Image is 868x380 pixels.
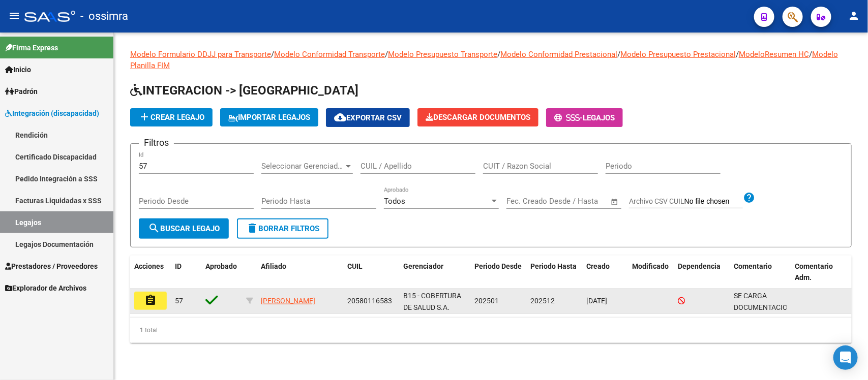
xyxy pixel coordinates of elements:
datatable-header-cell: Gerenciador [399,256,470,289]
span: Inicio [5,64,31,75]
span: Afiliado [261,262,286,270]
span: Buscar Legajo [148,224,220,233]
span: 57 [175,297,183,305]
button: IMPORTAR LEGAJOS [220,108,318,126]
span: Acciones [134,262,164,270]
input: Fecha fin [557,197,606,206]
div: Open Intercom Messenger [833,345,858,370]
span: B15 - COBERTURA DE SALUD S.A. [403,292,461,311]
span: Legajos [583,113,615,122]
mat-icon: assignment [144,294,157,306]
span: Modificado [632,262,669,270]
datatable-header-cell: Dependencia [674,256,730,289]
datatable-header-cell: Creado [582,256,628,289]
button: Open calendar [609,196,621,208]
datatable-header-cell: Comentario [730,256,791,289]
span: Periodo Hasta [530,262,577,270]
span: Descargar Documentos [426,113,530,122]
h3: Filtros [139,136,174,150]
a: Modelo Formulario DDJJ para Transporte [130,50,271,59]
span: Prestadores / Proveedores [5,261,98,272]
a: Modelo Conformidad Prestacional [500,50,617,59]
mat-icon: cloud_download [334,111,346,123]
mat-icon: search [148,222,160,234]
mat-icon: help [743,192,755,204]
span: Firma Express [5,42,58,53]
input: Fecha inicio [506,197,548,206]
mat-icon: delete [246,222,258,234]
span: Gerenciador [403,262,443,270]
a: Modelo Presupuesto Transporte [388,50,497,59]
span: CUIL [347,262,363,270]
span: [PERSON_NAME] [261,297,315,305]
span: Aprobado [205,262,237,270]
span: Comentario [734,262,772,270]
mat-icon: add [138,111,151,123]
button: Exportar CSV [326,108,410,127]
span: Dependencia [678,262,721,270]
datatable-header-cell: Afiliado [257,256,343,289]
span: Exportar CSV [334,113,402,122]
span: - ossimra [80,5,128,27]
datatable-header-cell: Aprobado [201,256,242,289]
a: ModeloResumen HC [739,50,809,59]
a: Modelo Conformidad Transporte [274,50,385,59]
span: Creado [586,262,610,270]
button: Borrar Filtros [237,218,328,239]
span: Periodo Desde [474,262,522,270]
button: Descargar Documentos [417,108,538,126]
span: - [554,113,583,122]
span: Archivo CSV CUIL [629,197,684,205]
span: IMPORTAR LEGAJOS [228,113,310,122]
span: Integración (discapacidad) [5,108,99,119]
datatable-header-cell: Comentario Adm. [791,256,852,289]
datatable-header-cell: Acciones [130,256,171,289]
span: Todos [384,197,405,206]
span: 202501 [474,297,499,305]
span: 20580116583 [347,297,392,305]
button: Buscar Legajo [139,218,229,239]
button: Crear Legajo [130,108,213,126]
datatable-header-cell: ID [171,256,201,289]
datatable-header-cell: Periodo Hasta [526,256,582,289]
datatable-header-cell: Periodo Desde [470,256,526,289]
datatable-header-cell: Modificado [628,256,674,289]
span: [DATE] [586,297,607,305]
span: 202512 [530,297,555,305]
span: Seleccionar Gerenciador [261,162,344,171]
span: INTEGRACION -> [GEOGRAPHIC_DATA] [130,83,358,98]
span: Padrón [5,86,38,97]
div: 1 total [130,318,852,343]
input: Archivo CSV CUIL [684,197,743,206]
mat-icon: person [848,10,860,22]
span: ID [175,262,182,270]
button: -Legajos [546,108,623,127]
a: Modelo Presupuesto Prestacional [620,50,736,59]
span: Crear Legajo [138,113,204,122]
div: / / / / / / [130,49,852,343]
span: Comentario Adm. [795,262,833,282]
mat-icon: menu [8,10,20,22]
span: Borrar Filtros [246,224,319,233]
datatable-header-cell: CUIL [343,256,399,289]
span: Explorador de Archivos [5,282,86,294]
